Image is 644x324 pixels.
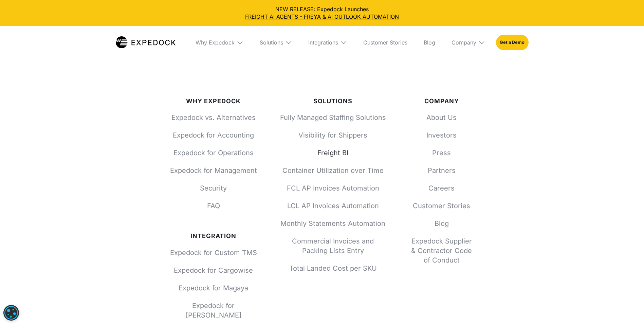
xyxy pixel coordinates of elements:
a: Blog [418,26,441,59]
a: Security [170,183,257,193]
div: Why Expedock [170,97,257,105]
a: Get a Demo [496,35,528,50]
div: Integrations [308,39,338,46]
div: Why Expedock [196,39,235,46]
a: Commercial Invoices and Packing Lists Entry [279,236,387,255]
a: Expedock for Magaya [170,283,257,293]
a: Expedock for [PERSON_NAME] [170,301,257,320]
a: Customer Stories [358,26,413,59]
a: Expedock for Cargowise [170,266,257,275]
a: Container Utilization over Time [279,166,387,175]
div: NEW RELEASE: Expedock Launches [5,5,639,21]
div: Integrations [303,26,352,59]
a: Monthly Statements Automation [279,219,387,228]
a: FREIGHT AI AGENTS - FREYA & AI OUTLOOK AUTOMATION [5,13,639,20]
div: Company [452,39,476,46]
a: Expedock vs. Alternatives [170,113,257,122]
a: Fully Managed Staffing Solutions [279,113,387,122]
div: Solutions [254,26,297,59]
a: Expedock Supplier & Contractor Code of Conduct [409,236,474,265]
a: Investors [409,130,474,140]
a: Visibility for Shippers [279,130,387,140]
div: Company [446,26,491,59]
div: Why Expedock [190,26,249,59]
a: About Us [409,113,474,122]
a: Partners [409,166,474,175]
a: FAQ [170,201,257,211]
a: FCL AP Invoices Automation [279,183,387,193]
a: Total Landed Cost per SKU [279,264,387,273]
a: Freight BI [279,148,387,158]
div: Integration [170,232,257,240]
div: Solutions [260,39,283,46]
a: LCL AP Invoices Automation [279,201,387,211]
div: Solutions [279,97,387,105]
a: Customer Stories [409,201,474,211]
a: Expedock for Accounting [170,130,257,140]
a: Careers [409,183,474,193]
a: Expedock for Management [170,166,257,175]
a: Press [409,148,474,158]
a: Expedock for Operations [170,148,257,158]
iframe: Chat Widget [492,51,644,324]
a: Expedock for Custom TMS [170,248,257,257]
div: Company [409,97,474,105]
a: Blog [409,219,474,228]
